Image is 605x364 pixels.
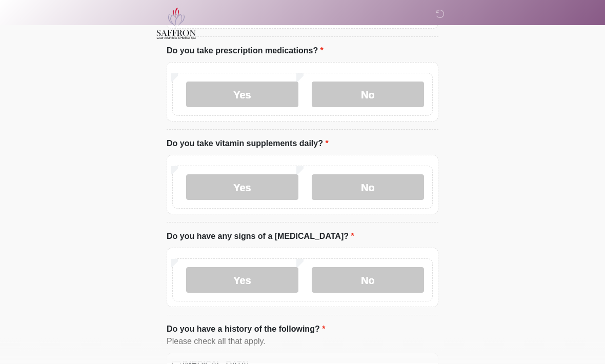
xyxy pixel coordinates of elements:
[167,323,325,336] label: Do you have a history of the following?
[167,231,354,243] label: Do you have any signs of a [MEDICAL_DATA]?
[167,138,329,150] label: Do you take vitamin supplements daily?
[312,268,424,293] label: No
[186,268,298,293] label: Yes
[156,8,196,39] img: Saffron Laser Aesthetics and Medical Spa Logo
[312,175,424,200] label: No
[167,336,438,348] div: Please check all that apply.
[186,175,298,200] label: Yes
[186,82,298,108] label: Yes
[167,45,324,57] label: Do you take prescription medications?
[312,82,424,108] label: No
